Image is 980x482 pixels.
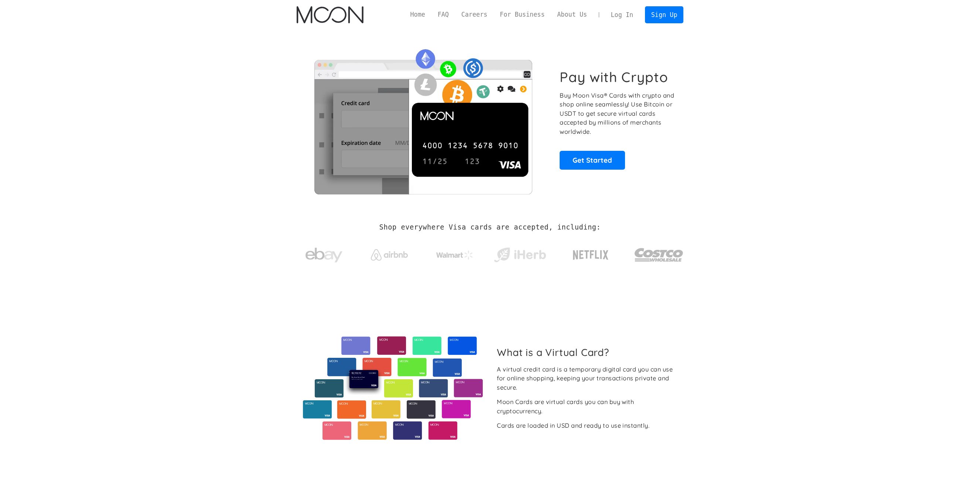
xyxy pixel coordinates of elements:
a: Home [404,10,431,19]
a: Airbnb [362,242,417,264]
img: iHerb [492,245,547,265]
a: ebay [297,236,352,271]
a: home [297,6,363,23]
div: Cards are loaded in USD and ready to use instantly. [497,421,649,430]
a: Sign Up [645,6,683,23]
img: Costco [634,241,684,269]
p: Buy Moon Visa® Cards with crypto and shop online seamlessly! Use Bitcoin or USDT to get secure vi... [560,91,675,136]
img: ebay [305,244,342,267]
h1: Pay with Crypto [560,69,668,85]
a: About Us [551,10,593,19]
a: iHerb [492,238,547,268]
a: For Business [494,10,551,19]
div: A virtual credit card is a temporary digital card you can use for online shopping, keeping your t... [497,365,677,392]
img: Netflix [572,246,609,264]
a: Walmart [427,243,482,263]
img: Walmart [436,251,473,259]
a: Costco [634,234,684,272]
h2: What is a Virtual Card? [497,346,677,358]
a: Netflix [558,238,624,268]
h2: Shop everywhere Visa cards are accepted, including: [379,223,601,231]
a: Careers [455,10,494,19]
div: Moon Cards are virtual cards you can buy with cryptocurrency. [497,397,677,415]
img: Airbnb [371,249,408,261]
a: FAQ [431,10,455,19]
a: Get Started [560,151,625,169]
img: Moon Logo [297,6,363,23]
img: Virtual cards from Moon [302,336,484,440]
a: Log In [605,7,639,23]
img: Moon Cards let you spend your crypto anywhere Visa is accepted. [297,44,550,194]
